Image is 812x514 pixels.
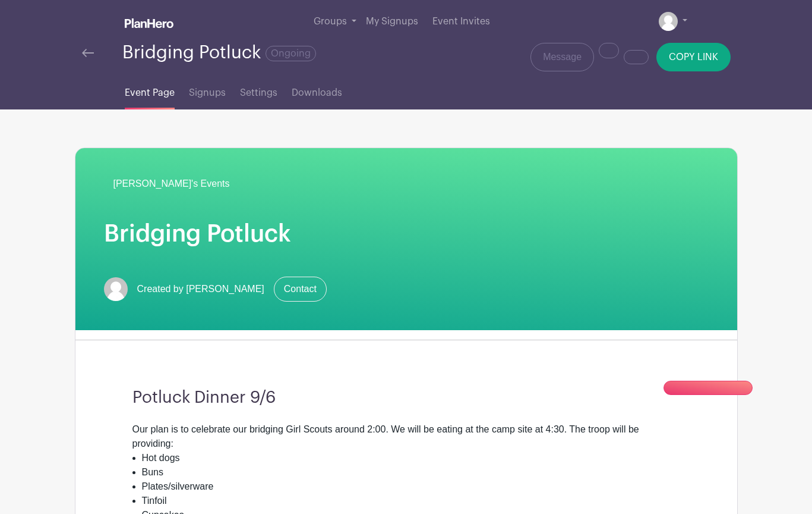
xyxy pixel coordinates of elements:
[142,465,680,479] li: Buns
[125,71,175,109] a: Event Page
[104,220,709,248] h1: Bridging Potluck
[530,43,594,71] a: Message
[113,177,230,191] span: [PERSON_NAME]'s Events
[137,282,264,296] span: Created by [PERSON_NAME]
[432,17,490,26] span: Event Invites
[82,49,94,57] img: back-arrow-29a5d9b10d5bd6ae65dc969a981735edf675c4d7a1fe02e03b50dbd4ba3cdb55.svg
[132,388,680,408] h3: Potluck Dinner 9/6
[104,277,128,301] img: default-ce2991bfa6775e67f084385cd625a349d9dcbb7a52a09fb2fda1e96e2d18dcdb.png
[659,12,678,31] img: default-ce2991bfa6775e67f084385cd625a349d9dcbb7a52a09fb2fda1e96e2d18dcdb.png
[142,494,680,508] li: Tinfoil
[125,18,173,28] img: logo_white-6c42ec7e38ccf1d336a20a19083b03d10ae64f83f12c07503d8b9e83406b4c7d.svg
[543,50,582,64] span: Message
[314,17,347,26] span: Groups
[656,43,731,71] button: COPY LINK
[189,71,226,109] a: Signups
[240,86,277,100] span: Settings
[274,277,327,302] a: Contact
[366,17,418,26] span: My Signups
[125,86,175,100] span: Event Page
[142,451,680,465] li: Hot dogs
[240,71,277,109] a: Settings
[292,86,342,100] span: Downloads
[292,71,342,109] a: Downloads
[669,52,718,62] span: COPY LINK
[132,422,680,451] div: Our plan is to celebrate our bridging Girl Scouts around 2:00. We will be eating at the camp site...
[266,46,316,61] span: Ongoing
[142,479,680,494] li: Plates/silverware
[122,43,316,62] div: Bridging Potluck
[189,86,226,100] span: Signups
